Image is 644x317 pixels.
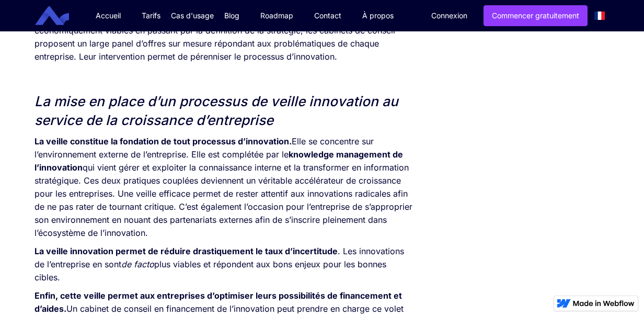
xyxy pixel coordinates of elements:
strong: Enfin, cette veille permet aux entreprises d’optimiser leurs possibilités de financement et d’aides. [34,290,402,314]
p: Elle se concentre sur l’environnement externe de l’entreprise. Elle est complétée par le qui vien... [34,135,415,240]
p: . Les innovations de l’entreprise en sont plus viables et répondent aux bons enjeux pour les bonn... [34,245,415,284]
img: Made in Webflow [573,300,635,307]
a: home [43,6,77,26]
p: ‍ [34,69,415,82]
em: La mise en place d’un processus de veille innovation au service de la croissance d’entreprise [34,93,398,128]
em: de facto [121,259,154,269]
strong: La veille innovation permet de réduire drastiquement le taux d’incertitude [34,246,338,256]
a: Connexion [423,6,475,26]
strong: La veille constitue la fondation de tout processus d’innovation. [34,136,292,146]
a: Commencer gratuitement [484,5,588,26]
div: Cas d'usage [171,10,214,21]
strong: knowledge management de l’innovation [34,149,403,173]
